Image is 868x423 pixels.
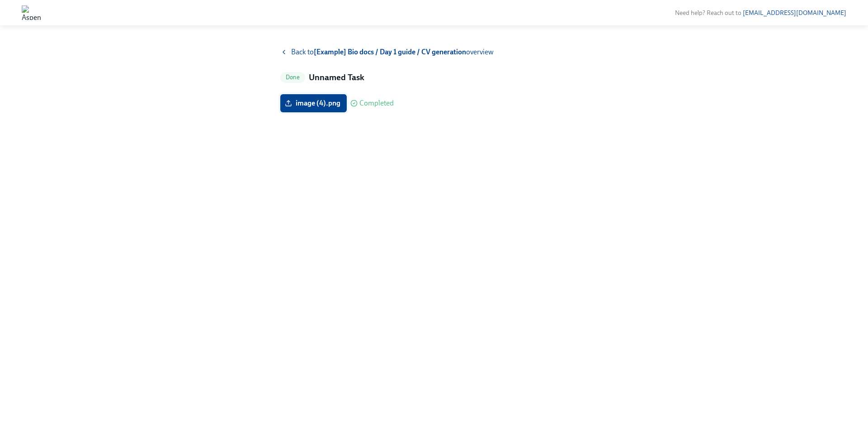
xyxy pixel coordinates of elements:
label: image (4).png [280,94,347,112]
span: Done [280,74,305,81]
span: Back to overview [291,47,494,57]
a: Back to[Example] Bio docs / Day 1 guide / CV generationoverview [280,47,588,57]
strong: [Example] Bio docs / Day 1 guide / CV generation [314,48,466,56]
span: image (4).png [287,99,340,108]
img: Aspen Dental [22,5,42,20]
a: [EMAIL_ADDRESS][DOMAIN_NAME] [743,9,846,17]
span: Need help? Reach out to [675,9,846,17]
span: Completed [359,100,394,107]
h5: Unnamed Task [309,72,364,83]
